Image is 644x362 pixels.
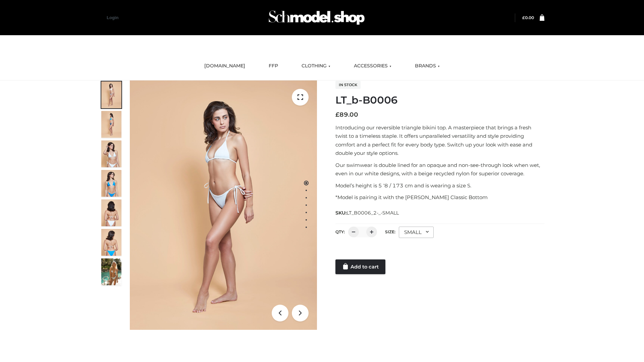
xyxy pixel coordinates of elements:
[346,210,399,216] span: LT_B0006_2-_-SMALL
[264,59,283,73] a: FFP
[522,15,534,20] bdi: 0.00
[522,15,525,20] span: £
[101,199,121,226] img: ArielClassicBikiniTop_CloudNine_AzureSky_OW114ECO_7-scaled.jpg
[335,193,544,202] p: *Model is pairing it with the [PERSON_NAME] Classic Bottom
[335,111,339,118] span: £
[335,259,385,274] a: Add to cart
[399,227,434,238] div: SMALL
[335,161,544,178] p: Our swimwear is double lined for an opaque and non-see-through look when wet, even in our white d...
[297,59,335,73] a: CLOTHING
[101,140,121,167] img: ArielClassicBikiniTop_CloudNine_AzureSky_OW114ECO_3-scaled.jpg
[101,258,121,285] img: Arieltop_CloudNine_AzureSky2.jpg
[335,181,544,190] p: Model’s height is 5 ‘8 / 173 cm and is wearing a size S.
[410,59,445,73] a: BRANDS
[266,4,367,31] img: Schmodel Admin 964
[522,15,534,20] a: £0.00
[101,111,121,138] img: ArielClassicBikiniTop_CloudNine_AzureSky_OW114ECO_2-scaled.jpg
[349,59,396,73] a: ACCESSORIES
[335,81,361,89] span: In stock
[130,80,317,330] img: ArielClassicBikiniTop_CloudNine_AzureSky_OW114ECO_1
[335,94,544,106] h1: LT_b-B0006
[101,81,121,108] img: ArielClassicBikiniTop_CloudNine_AzureSky_OW114ECO_1-scaled.jpg
[335,123,544,158] p: Introducing our reversible triangle bikini top. A masterpiece that brings a fresh twist to a time...
[107,15,118,20] a: Login
[101,229,121,256] img: ArielClassicBikiniTop_CloudNine_AzureSky_OW114ECO_8-scaled.jpg
[335,229,345,234] label: QTY:
[335,209,399,217] span: SKU:
[199,59,250,73] a: [DOMAIN_NAME]
[335,111,358,118] bdi: 89.00
[101,170,121,197] img: ArielClassicBikiniTop_CloudNine_AzureSky_OW114ECO_4-scaled.jpg
[385,229,395,234] label: Size:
